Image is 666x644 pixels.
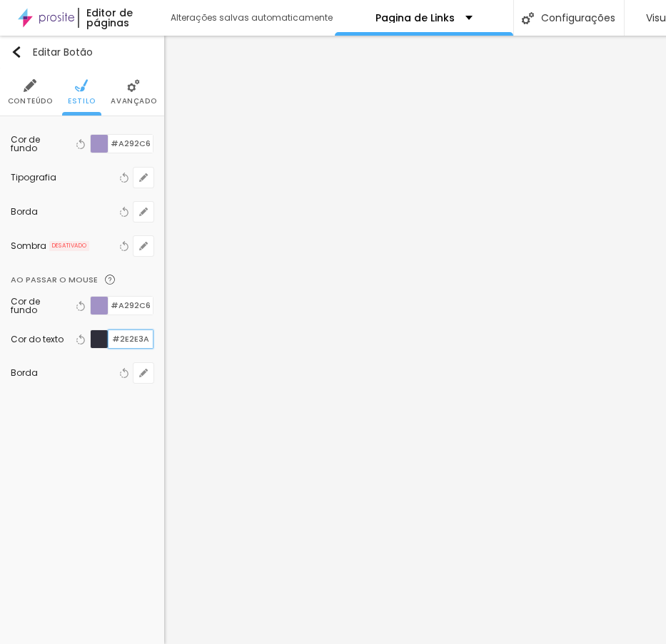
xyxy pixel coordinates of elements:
div: Cor do texto [11,335,64,344]
img: Icone [127,79,140,92]
div: Alterações salvas automaticamente [171,14,335,22]
img: Icone dúvida [105,275,115,285]
div: Cor de fundo [11,297,67,315]
div: Borda [11,208,116,216]
span: Conteúdo [8,98,53,105]
span: DESATIVADO [49,241,89,251]
div: Ao passar o mouse [11,272,98,287]
img: Icone [75,79,88,92]
img: Icone [24,79,36,92]
span: Avançado [111,98,156,105]
img: Icone [522,12,534,24]
div: Tipografia [11,173,116,182]
div: Borda [11,369,116,377]
div: Editor de páginas [78,8,156,28]
div: Sombra [11,242,46,250]
div: Ao passar o mouseIcone dúvida [11,263,153,289]
span: Estilo [68,98,96,105]
div: Editar Botão [11,46,93,58]
img: Icone [11,46,22,58]
div: Cor de fundo [11,136,67,153]
p: Pagina de Links [375,13,455,23]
